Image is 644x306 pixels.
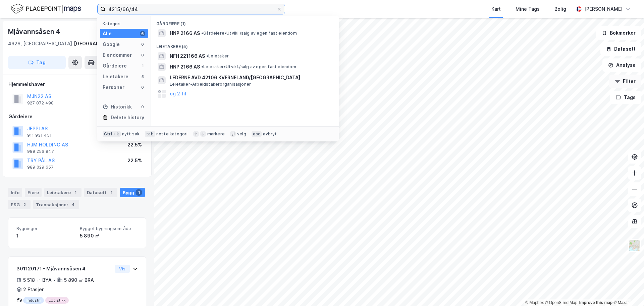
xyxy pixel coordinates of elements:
[554,5,566,13] div: Bolig
[609,75,641,88] button: Filter
[602,58,641,72] button: Analyse
[127,157,142,165] div: 22.5%
[64,276,94,284] div: 5 890 ㎡ BRA
[80,232,138,240] div: 5 890 ㎡
[584,5,623,13] div: [PERSON_NAME]
[516,5,540,13] div: Mine Tags
[610,91,641,104] button: Tags
[151,16,339,28] div: Gårdeiere (1)
[140,42,145,47] div: 0
[491,5,501,13] div: Kart
[237,131,246,137] div: velg
[111,114,144,122] div: Delete history
[27,133,52,138] div: 911 931 451
[103,62,127,70] div: Gårdeiere
[545,300,578,305] a: OpenStreetMap
[16,265,112,273] div: 301120171 - Mjåvannsåsen 4
[8,40,72,48] div: 4628, [GEOGRAPHIC_DATA]
[80,226,138,231] span: Bygget bygningsområde
[16,226,74,231] span: Bygninger
[21,201,28,208] div: 2
[8,200,31,209] div: ESG
[8,113,146,121] div: Gårdeiere
[170,90,186,98] button: og 2 til
[579,300,612,305] a: Improve this map
[252,131,262,137] div: esc
[11,3,81,15] img: logo.f888ab2527a4732fd821a326f86c7f29.svg
[140,104,145,110] div: 0
[74,40,146,48] div: [GEOGRAPHIC_DATA], 575/605
[84,188,117,197] div: Datasett
[103,83,124,91] div: Personer
[201,64,296,70] span: Leietaker • Utvikl./salg av egen fast eiendom
[72,189,79,196] div: 1
[127,141,142,149] div: 22.5%
[170,52,205,60] span: NFH 221166 AS
[103,30,112,38] div: Alle
[600,42,641,56] button: Datasett
[140,31,145,36] div: 6
[8,26,61,37] div: Mjåvannsåsen 4
[103,131,121,137] div: Ctrl + k
[115,265,130,273] button: Vis
[207,131,225,137] div: markere
[53,277,56,283] div: •
[610,274,644,306] iframe: Chat Widget
[596,26,641,40] button: Bokmerker
[103,73,128,81] div: Leietakere
[206,53,229,59] span: Leietaker
[263,131,277,137] div: avbryt
[8,80,146,88] div: Hjemmelshaver
[140,63,145,69] div: 1
[170,82,251,87] span: Leietaker • Arbeidstakerorganisasjoner
[170,63,200,71] span: HNP 2166 AS
[33,200,79,209] div: Transaksjoner
[201,31,297,36] span: Gårdeiere • Utvikl./salg av egen fast eiendom
[201,64,203,69] span: •
[27,100,54,106] div: 927 872 498
[136,189,142,196] div: 1
[23,286,44,294] div: 2 Etasjer
[23,276,52,284] div: 5 518 ㎡ BYA
[122,131,140,137] div: nytt søk
[27,165,54,170] div: 989 029 657
[70,201,76,208] div: 4
[106,4,277,14] input: Søk på adresse, matrikkel, gårdeiere, leietakere eller personer
[151,39,339,51] div: Leietakere (5)
[103,40,120,48] div: Google
[156,131,188,137] div: neste kategori
[170,29,200,37] span: HNP 2166 AS
[140,52,145,58] div: 0
[201,31,203,36] span: •
[170,74,331,82] span: LEDERNE AVD 42106 KVERNELAND/[GEOGRAPHIC_DATA]
[103,51,132,59] div: Eiendommer
[610,274,644,306] div: Kontrollprogram for chat
[16,232,74,240] div: 1
[8,56,66,69] button: Tag
[108,189,115,196] div: 1
[206,53,208,58] span: •
[120,188,145,197] div: Bygg
[103,21,148,26] div: Kategori
[628,239,641,252] img: Z
[25,188,42,197] div: Eiere
[145,131,155,137] div: tab
[8,188,22,197] div: Info
[140,85,145,90] div: 0
[140,74,145,79] div: 5
[525,300,544,305] a: Mapbox
[27,149,54,154] div: 989 256 947
[103,103,132,111] div: Historikk
[44,188,82,197] div: Leietakere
